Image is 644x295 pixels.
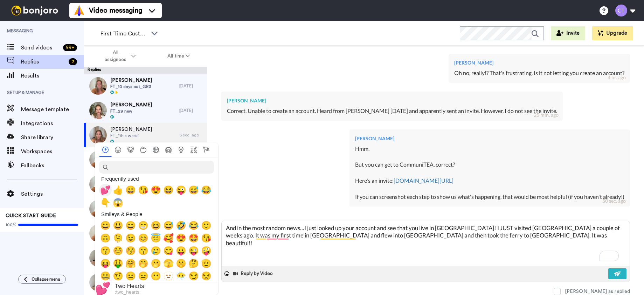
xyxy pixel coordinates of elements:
img: vm-color.svg [74,5,85,16]
div: Hmm. But you can get to CommuniTEA, correct? Here's an invite: If you can screenshot each step to... [355,145,624,201]
img: d182a69c-3f25-4f75-b1e2-a8a136d57023-thumb.jpg [89,151,107,168]
span: Video messaging [89,6,142,15]
span: [PERSON_NAME] [110,126,152,133]
img: 2af630c9-bb00-4629-856d-cd585671067e-thumb.jpg [89,77,107,95]
button: Upgrade [592,26,633,40]
span: First Time Customer [101,29,147,38]
a: [DOMAIN_NAME][URL] [394,177,453,184]
img: d182a69c-3f25-4f75-b1e2-a8a136d57023-thumb.jpg [89,200,107,217]
button: All time [152,50,206,62]
a: [PERSON_NAME]FT_3 days out_GR4[DATE] [84,196,207,221]
button: Invite [551,26,585,40]
span: All assignees [102,49,130,63]
span: 100% [6,222,16,228]
div: 2 [69,58,77,65]
a: [PERSON_NAME]FT_75ppl_26 mo. ago [84,246,207,270]
span: Share library [21,133,84,142]
div: [PERSON_NAME] as replied [565,288,630,295]
textarea: To enrich screen reader interactions, please activate Accessibility in Grammarly extension settings [222,221,630,266]
a: [PERSON_NAME]FT_150ppl_56 mo. ago [84,270,207,295]
div: Replies [84,67,207,74]
span: FT_29 new [110,108,152,114]
div: Correct. Unable to create an account. Heard from [PERSON_NAME] [DATE] and apparently sent an invi... [227,107,557,115]
img: c5718b27-a0f8-4c5c-bcc2-74a80e3c41ec-thumb.jpg [89,126,107,144]
a: [PERSON_NAME]FT_29 new[DATE] [84,98,207,123]
button: Collapse menu [18,275,66,284]
a: [PERSON_NAME]FT_3 days out_GR4[DATE] [84,147,207,172]
span: Send videos [21,43,60,52]
img: d182a69c-3f25-4f75-b1e2-a8a136d57023-thumb.jpg [89,175,107,193]
a: [PERSON_NAME]FT_"this week"6 sec. ago [84,123,207,147]
span: [PERSON_NAME] [110,101,152,108]
div: [DATE] [179,108,204,113]
span: QUICK START GUIDE [6,213,56,218]
img: 1da16a9a-3755-4fa7-8515-8afeb9762081-thumb.jpg [89,274,107,291]
div: [PERSON_NAME] [454,59,624,66]
div: 99 + [63,44,77,51]
img: send-white.svg [614,271,622,276]
a: [PERSON_NAME]FT_3 days out_GR4[DATE] [84,172,207,196]
span: Results [21,72,84,80]
img: bj-logo-header-white.svg [8,6,61,15]
span: Message template [21,105,84,114]
span: Fallbacks [21,161,84,170]
img: e775b053-e7e1-4264-a7ad-83d797bd57dc-thumb.jpg [89,102,107,119]
button: All assignees [85,46,152,66]
img: bd841412-ef6e-4396-b8f4-7c2503e5b85c-thumb.jpg [89,224,107,242]
div: [PERSON_NAME] [355,135,624,142]
div: [PERSON_NAME] [227,97,557,104]
span: Integrations [21,119,84,128]
a: [PERSON_NAME]FT_10 days out_GR3[DATE] [84,74,207,98]
span: Replies [21,58,66,66]
span: Workspaces [21,147,84,156]
span: [PERSON_NAME] [110,77,152,84]
span: FT_10 days out_GR3 [110,84,152,89]
a: [PERSON_NAME]FT_1 mo out_GR11 mo. ago [84,221,207,246]
div: [DATE] [179,83,204,89]
button: Reply by Video [232,268,275,279]
span: Collapse menu [32,276,60,282]
div: 4 hr. ago [608,74,626,81]
div: 50 sec. ago [602,197,626,205]
div: Oh no, really!? That's frustrating. Is it not letting you create an account? [454,69,624,77]
div: 6 sec. ago [179,132,204,138]
div: 25 min. ago [534,112,559,119]
span: Settings [21,190,84,198]
span: FT_"this week" [110,133,152,139]
img: 90f09d71-e108-4f9a-a833-9450812f301a-thumb.jpg [89,249,107,267]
